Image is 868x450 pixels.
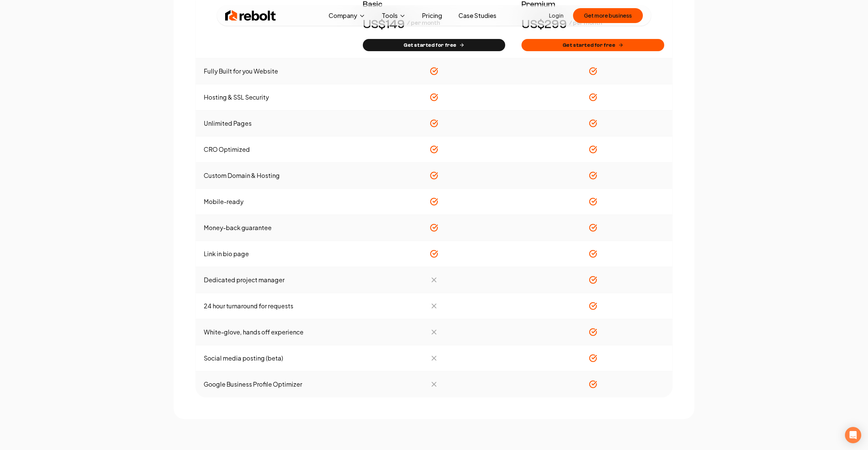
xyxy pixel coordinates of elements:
a: Login [549,12,564,20]
td: White-glove, hands off experience [196,319,355,345]
a: Pricing [417,9,448,22]
td: Mobile-ready [196,189,355,215]
button: Get more business [573,8,643,23]
a: Case Studies [453,9,502,22]
button: Company [323,9,371,22]
button: Get started for free [363,39,506,51]
td: Google Business Profile Optimizer [196,371,355,397]
td: Social media posting (beta) [196,345,355,371]
button: Get started for free [521,39,664,51]
td: 24 hour turnaround for requests [196,293,355,319]
td: Custom Domain & Hosting [196,163,355,189]
td: Dedicated project manager [196,267,355,293]
img: Rebolt Logo [225,9,276,22]
button: Tools [376,9,411,22]
td: Link in bio page [196,241,355,267]
td: CRO Optimized [196,137,355,163]
td: Fully Built for you Website [196,58,355,84]
td: Money-back guarantee [196,215,355,241]
div: Open Intercom Messenger [845,427,861,443]
td: Unlimited Pages [196,110,355,137]
td: Hosting & SSL Security [196,84,355,110]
